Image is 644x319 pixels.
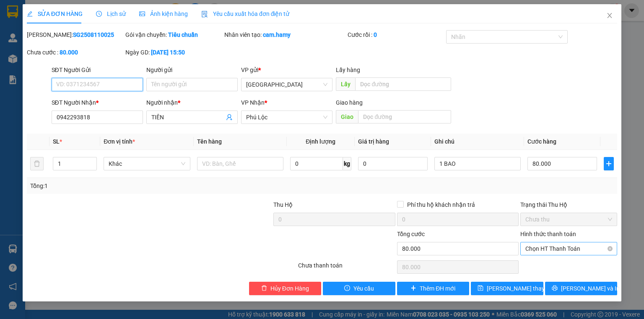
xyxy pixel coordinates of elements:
span: Hủy Đơn Hàng [270,284,309,293]
span: picture [139,11,145,17]
span: environment [48,20,55,27]
span: exclamation-circle [344,285,350,292]
span: Định lượng [306,138,335,145]
span: close-circle [608,246,613,251]
span: Đơn vị tính [104,138,135,145]
button: save[PERSON_NAME] thay đổi [471,282,543,295]
span: save [478,285,483,292]
b: Nhà Xe Hà My [48,5,112,16]
b: 80.000 [60,49,78,56]
li: 995 [PERSON_NAME] [4,18,160,29]
div: [PERSON_NAME]: [27,30,124,39]
div: Trạng thái Thu Hộ [520,200,617,209]
input: Ghi Chú [434,157,521,170]
button: exclamation-circleYêu cầu [323,282,395,295]
b: 0 [374,31,377,38]
span: Tổng cước [397,231,425,237]
input: Dọc đường [358,110,451,123]
button: plus [604,157,614,170]
div: Cước rồi : [348,30,444,39]
div: SĐT Người Nhận [52,98,143,107]
span: clock-circle [96,11,102,17]
span: Giao [336,110,358,123]
button: deleteHủy Đơn Hàng [249,282,322,295]
b: SG2508110025 [73,31,114,38]
span: kg [343,157,351,170]
span: Phí thu hộ khách nhận trả [404,200,478,209]
span: Ảnh kiện hàng [139,10,188,17]
img: icon [201,11,208,18]
div: Tổng: 1 [30,181,249,190]
span: [PERSON_NAME] thay đổi [487,284,554,293]
span: plus [410,285,416,292]
div: SĐT Người Gửi [52,65,143,75]
span: Giá trị hàng [358,138,389,145]
span: Giao hàng [336,99,363,106]
span: down [90,165,95,170]
button: plusThêm ĐH mới [397,282,470,295]
span: Thêm ĐH mới [420,284,455,293]
input: Dọc đường [355,77,451,91]
div: Chưa cước : [27,48,124,57]
button: Close [598,4,621,28]
span: close [606,12,613,19]
span: printer [552,285,558,292]
b: [DATE] 15:50 [151,49,185,56]
button: delete [30,157,44,170]
span: [PERSON_NAME] và In [561,284,620,293]
li: 0946 508 595 [4,29,160,39]
span: VP Nhận [241,99,265,106]
b: GỬI : [GEOGRAPHIC_DATA] [4,52,145,66]
div: Gói vận chuyển: [125,30,222,39]
div: Chưa thanh toán [297,261,396,275]
span: Lấy [336,77,355,91]
span: Sài Gòn [246,78,327,91]
input: VD: Bàn, Ghế [197,157,283,170]
span: Phú Lộc [246,111,327,123]
label: Hình thức thanh toán [520,231,576,237]
span: plus [604,160,613,167]
span: Cước hàng [527,138,556,145]
div: Người nhận [146,98,238,107]
span: Lấy hàng [336,67,360,73]
b: Tiêu chuẩn [168,31,198,38]
span: Decrease Value [87,164,96,170]
span: SỬA ĐƠN HÀNG [27,10,83,17]
span: phone [48,31,55,37]
span: user-add [226,114,233,121]
span: Chưa thu [525,213,612,226]
span: Thu Hộ [273,201,293,208]
span: up [90,159,95,164]
span: Lịch sử [96,10,126,17]
th: Ghi chú [431,134,524,150]
div: Nhân viên tạo: [224,30,346,39]
span: Increase Value [87,157,96,164]
span: delete [261,285,267,292]
span: edit [27,11,33,17]
span: Yêu cầu xuất hóa đơn điện tử [201,10,290,17]
div: VP gửi [241,65,332,75]
span: Yêu cầu [353,284,374,293]
span: Khác [109,157,185,170]
span: SL [53,138,60,145]
div: Người gửi [146,65,238,75]
span: Tên hàng [197,138,222,145]
span: Chọn HT Thanh Toán [525,242,612,255]
button: printer[PERSON_NAME] và In [545,282,618,295]
div: Ngày GD: [125,48,222,57]
b: cam.hamy [263,31,291,38]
